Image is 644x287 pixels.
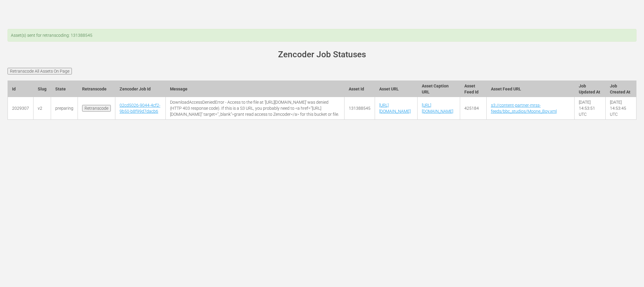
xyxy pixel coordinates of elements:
[344,97,375,120] td: 131388545
[34,97,51,120] td: v2
[120,103,160,114] a: 02cd5026-9044-4cf2-9b50-b8f99d7dacb6
[8,97,34,120] td: 2029307
[379,103,411,114] a: [URL][DOMAIN_NAME]
[34,80,51,97] th: Slug
[78,80,115,97] th: Retranscode
[115,80,166,97] th: Zencoder Job Id
[486,80,575,97] th: Asset Feed URL
[575,80,605,97] th: Job Updated At
[51,97,78,120] td: preparing
[422,103,453,114] a: [URL][DOMAIN_NAME]
[166,97,344,120] td: DownloadAccessDeniedError - Access to the file at '[URL][DOMAIN_NAME]' was denied (HTTP 403 respo...
[166,80,344,97] th: Message
[82,105,111,112] input: Retranscode
[605,97,636,120] td: [DATE] 14:53:45 UTC
[375,80,417,97] th: Asset URL
[460,80,486,97] th: Asset Feed Id
[16,50,628,59] h1: Zencoder Job Statuses
[8,80,34,97] th: Id
[51,80,78,97] th: State
[605,80,636,97] th: Job Created At
[417,80,460,97] th: Asset Caption URL
[491,103,557,114] a: s3://content-partner-mrss-feeds/bbc_studios/Moone_Boy.xml
[460,97,486,120] td: 425184
[575,97,605,120] td: [DATE] 14:53:51 UTC
[8,29,636,42] div: Asset(s) sent for retranscoding: 131388545
[8,68,72,74] input: Retranscode All Assets On Page
[344,80,375,97] th: Asset Id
